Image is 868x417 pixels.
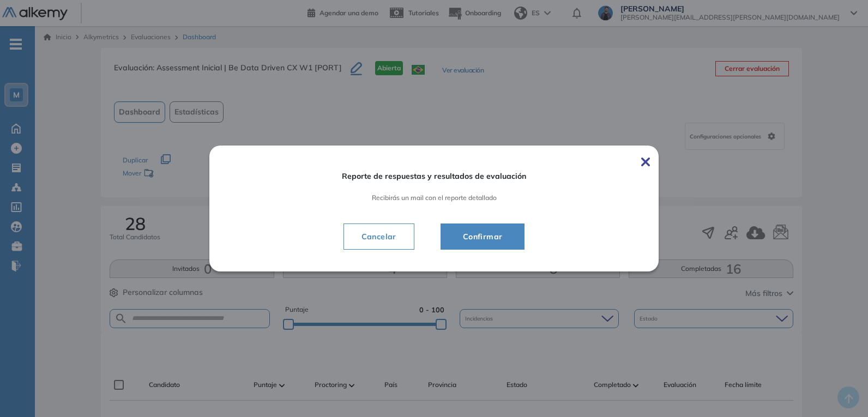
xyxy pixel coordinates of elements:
[372,194,497,202] span: Recibirás un mail con el reporte detallado
[343,223,414,250] button: Cancelar
[353,230,405,243] span: Cancelar
[454,230,511,243] span: Confirmar
[641,158,650,166] img: Cerrar
[342,171,526,181] span: Reporte de respuestas y resultados de evaluación
[441,223,525,250] button: Confirmar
